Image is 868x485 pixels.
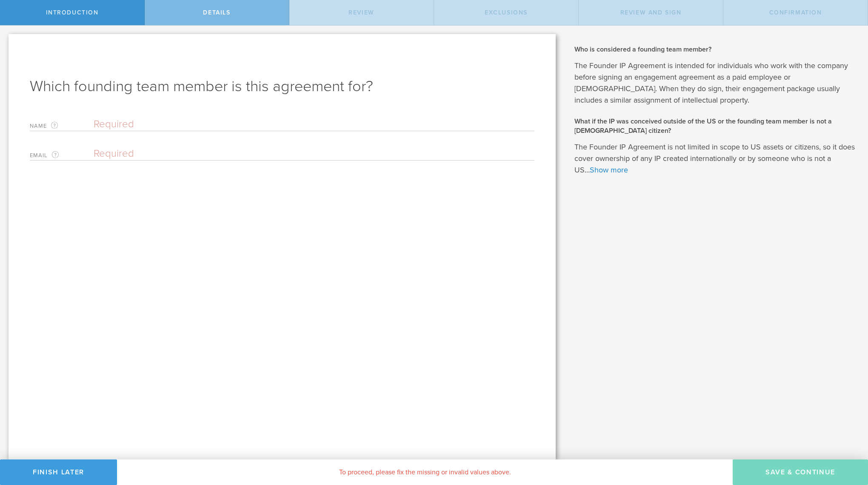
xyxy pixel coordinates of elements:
p: The Founder IP Agreement is not limited in scope to US assets or citizens, so it does cover owner... [574,141,855,176]
span: Introduction [46,9,99,16]
input: Required [94,147,530,160]
span: Details [203,9,230,16]
p: The Founder IP Agreement is intended for individuals who work with the company before signing an ... [574,60,855,106]
span: Exclusions [485,9,528,16]
h2: What if the IP was conceived outside of the US or the founding team member is not a [DEMOGRAPHIC_... [574,117,855,136]
input: Required [94,118,534,131]
iframe: Chat Widget [825,419,868,459]
span: Review and Sign [620,9,682,16]
a: Show more [590,165,628,175]
label: Name [30,121,94,131]
h1: Which founding team member is this agreement for? [30,76,534,97]
label: Email [30,150,94,160]
div: To proceed, please fix the missing or invalid values above. [117,459,733,485]
span: Confirmation [769,9,822,16]
button: Save & Continue [733,459,868,485]
span: Review [348,9,374,16]
h2: Who is considered a founding team member? [574,45,855,54]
